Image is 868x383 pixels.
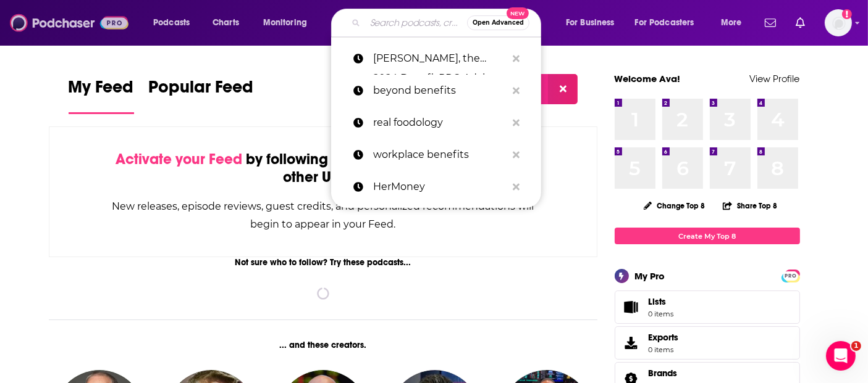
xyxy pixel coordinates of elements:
iframe: Intercom live chat [826,341,856,371]
span: Monitoring [263,14,307,31]
a: beyond benefits [331,75,541,107]
span: Lists [649,296,667,307]
a: My Feed [69,76,134,114]
span: 0 items [649,345,679,354]
button: Share Top 8 [722,194,778,218]
button: Show profile menu [825,9,852,36]
span: New [507,7,529,19]
span: Open Advanced [473,20,524,26]
p: workplace benefits [373,139,507,171]
span: Exports [649,332,679,343]
div: by following Podcasts, Creators, Lists, and other Users! [111,150,536,186]
button: open menu [557,13,630,33]
span: PRO [783,271,798,281]
a: HerMoney [331,171,541,203]
p: beyond benefits [373,75,507,107]
span: Activate your Feed [116,150,242,168]
span: Lists [619,299,644,316]
a: Exports [615,326,800,360]
a: Charts [204,13,246,33]
span: For Podcasters [635,14,694,31]
span: Podcasts [153,14,190,31]
img: Podchaser - Follow, Share and Rate Podcasts [10,11,129,35]
span: Popular Feed [149,76,254,105]
button: Open AdvancedNew [467,15,529,30]
span: 0 items [649,310,674,318]
a: Welcome Ava! [615,73,681,84]
a: Popular Feed [149,76,254,114]
span: 1 [851,341,861,351]
span: For Business [566,14,615,31]
p: Chelsea Ryckis, the 2024 BenefisPRO Advisor of the Year and co-founder of Ethos Benefits [373,43,507,75]
input: Search podcasts, credits, & more... [365,13,467,33]
button: Change Top 8 [636,198,713,213]
a: Brands [649,368,684,379]
a: Lists [615,290,800,324]
a: Show notifications dropdown [760,12,781,33]
div: Search podcasts, credits, & more... [343,9,553,37]
a: Show notifications dropdown [791,12,810,33]
button: open menu [255,13,323,33]
p: HerMoney [373,171,507,203]
span: Brands [649,368,678,379]
a: View Profile [750,73,800,84]
div: ... and these creators. [49,340,598,350]
p: real foodology [373,107,507,139]
a: workplace benefits [331,139,541,171]
button: open menu [712,13,757,33]
span: Exports [619,334,644,352]
div: Not sure who to follow? Try these podcasts... [49,257,598,268]
span: Charts [213,14,239,31]
svg: Email not verified [842,9,852,19]
a: Create My Top 8 [615,228,800,244]
img: User Profile [825,9,852,36]
a: real foodology [331,107,541,139]
div: My Pro [635,270,665,282]
span: Logged in as ava.halabian [825,9,852,36]
span: Lists [649,296,674,307]
button: open menu [627,13,712,33]
span: More [721,14,742,31]
span: My Feed [69,76,134,105]
a: [PERSON_NAME], the 2024 BenefisPRO Advisor of the Year and co-founder of Ethos Benefits [331,43,541,75]
button: open menu [145,13,206,33]
div: New releases, episode reviews, guest credits, and personalized recommendations will begin to appe... [111,197,536,233]
a: PRO [783,271,798,280]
